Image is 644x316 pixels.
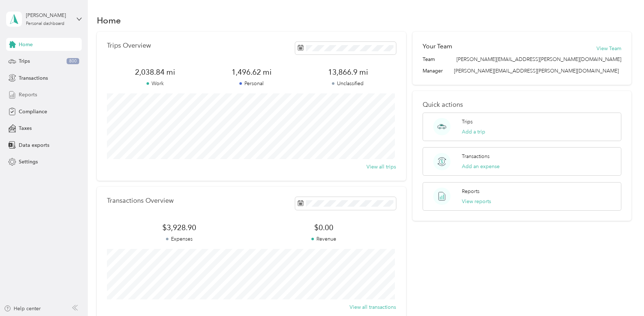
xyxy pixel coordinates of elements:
h1: Home [97,17,121,24]
span: Transactions [19,74,48,82]
p: Trips Overview [107,42,151,49]
button: Help center [4,305,41,312]
iframe: Everlance-gr Chat Button Frame [604,276,644,316]
button: View all trips [366,163,396,171]
span: Taxes [19,124,32,132]
span: 13,866.9 mi [300,67,396,77]
span: 2,038.84 mi [107,67,203,77]
span: 800 [67,58,79,65]
span: $0.00 [252,223,396,233]
p: Revenue [252,235,396,243]
span: Manager [423,67,443,75]
div: Personal dashboard [26,22,64,26]
p: Reports [462,188,479,195]
p: Work [107,80,203,87]
button: Add a trip [462,128,485,136]
p: Transactions Overview [107,197,174,205]
p: Personal [203,80,300,87]
button: Add an expense [462,163,500,170]
p: Quick actions [423,101,622,109]
p: Expenses [107,235,252,243]
span: Data exports [19,141,49,149]
span: Settings [19,158,38,166]
span: Trips [19,57,30,65]
span: Team [423,56,435,63]
span: Reports [19,91,37,98]
span: [PERSON_NAME][EMAIL_ADDRESS][PERSON_NAME][DOMAIN_NAME] [454,68,619,74]
h2: Your Team [423,42,452,51]
button: View all transactions [350,303,396,311]
span: Compliance [19,108,47,115]
button: View Team [596,45,621,52]
p: Transactions [462,153,490,160]
button: View reports [462,198,491,205]
div: [PERSON_NAME] [26,12,71,19]
span: 1,496.62 mi [203,67,300,77]
p: Trips [462,118,473,126]
span: [PERSON_NAME][EMAIL_ADDRESS][PERSON_NAME][DOMAIN_NAME] [456,56,621,63]
span: Home [19,41,33,48]
p: Unclassified [300,80,396,87]
span: $3,928.90 [107,223,252,233]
